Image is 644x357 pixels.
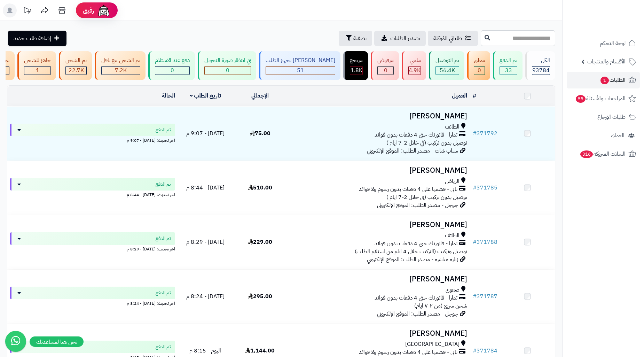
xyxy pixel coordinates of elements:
[532,56,550,64] div: الكل
[297,66,304,75] span: 51
[18,3,36,19] a: تحديثات المنصة
[186,238,225,246] span: [DATE] - 8:29 م
[567,90,640,107] a: المراجعات والأسئلة55
[473,238,497,246] a: #371788
[10,245,175,252] div: اخر تحديث: [DATE] - 8:29 م
[600,77,609,84] span: 1
[10,299,175,306] div: اخر تحديث: [DATE] - 8:24 م
[155,56,190,64] div: دفع عند الاستلام
[248,238,272,246] span: 229.00
[351,66,362,75] span: 1.8K
[93,51,147,80] a: تم الشحن مع ناقل 7.2K
[24,56,51,64] div: جاهز للشحن
[386,193,467,201] span: توصيل بدون تركيب (في خلال 2-7 ايام )
[190,92,221,100] a: تاريخ الطلب
[248,184,272,192] span: 510.00
[409,66,421,75] span: 4.9K
[524,51,557,80] a: الكل93784
[435,56,459,64] div: تم التوصيل
[567,146,640,162] a: السلات المتروكة316
[156,235,171,242] span: تم الدفع
[359,185,457,193] span: تابي - قسّمها على 4 دفعات بدون رسوم ولا فوائد
[186,184,225,192] span: [DATE] - 8:44 م
[567,127,640,144] a: العملاء
[8,31,66,46] a: إضافة طلب جديد
[226,66,229,75] span: 0
[250,129,270,138] span: 75.00
[16,51,57,80] a: جاهز للشحن 1
[69,66,84,75] span: 22.7K
[156,126,171,133] span: تم الدفع
[248,292,272,301] span: 295.00
[473,129,477,138] span: #
[266,56,335,64] div: [PERSON_NAME] تجهيز الطلب
[24,67,50,75] div: 1
[452,92,467,100] a: العميل
[405,340,460,348] span: [GEOGRAPHIC_DATA]
[492,51,524,80] a: تم الدفع 33
[369,51,400,80] a: مرفوض 0
[196,51,258,80] a: في انتظار صورة التحويل 0
[473,292,477,301] span: #
[587,57,626,67] span: الأقسام والمنتجات
[446,286,460,294] span: صفوى
[10,136,175,143] div: اخر تحديث: [DATE] - 9:07 م
[66,67,86,75] div: 22708
[575,94,626,103] span: المراجعات والأسئلة
[473,129,497,138] a: #371792
[101,56,140,64] div: تم الشحن مع ناقل
[186,129,225,138] span: [DATE] - 9:07 م
[97,3,111,17] img: ai-face.png
[186,292,225,301] span: [DATE] - 8:24 م
[409,67,421,75] div: 4949
[115,66,127,75] span: 7.2K
[474,67,485,75] div: 0
[204,56,251,64] div: في انتظار صورة التحويل
[155,67,189,75] div: 0
[147,51,196,80] a: دفع عند الاستلام 0
[102,67,140,75] div: 7223
[567,72,640,88] a: الطلبات1
[189,347,221,355] span: اليوم - 8:15 م
[436,67,459,75] div: 56354
[580,150,593,158] span: 316
[414,302,467,310] span: شحن سريع (من ٢-٧ ايام)
[14,34,51,42] span: إضافة طلب جديد
[367,147,458,155] span: سناب شات - مصدر الطلب: الموقع الإلكتروني
[290,275,467,283] h3: [PERSON_NAME]
[377,56,394,64] div: مرفوض
[473,238,477,246] span: #
[162,92,175,100] a: الحالة
[57,51,93,80] a: تم الشحن 22.7K
[576,95,586,103] span: 55
[339,31,372,46] button: تصفية
[377,310,458,318] span: جوجل - مصدر الطلب: الموقع الإلكتروني
[386,139,467,147] span: توصيل بدون تركيب (في خلال 2-7 ايام )
[478,66,481,75] span: 0
[427,51,466,80] a: تم التوصيل 56.4K
[408,56,421,64] div: ملغي
[532,66,550,75] span: 93784
[567,109,640,125] a: طلبات الإرجاع
[10,191,175,198] div: اخر تحديث: [DATE] - 8:44 م
[374,31,426,46] a: تصدير الطلبات
[466,51,492,80] a: معلق 0
[473,292,497,301] a: #371787
[36,66,39,75] span: 1
[473,347,477,355] span: #
[290,166,467,174] h3: [PERSON_NAME]
[350,67,362,75] div: 1799
[600,38,626,48] span: لوحة التحكم
[156,343,171,350] span: تم الدفع
[171,66,174,75] span: 0
[377,201,458,209] span: جوجل - مصدر الطلب: الموقع الإلكتروني
[342,51,369,80] a: مرتجع 1.8K
[156,181,171,188] span: تم الدفع
[390,34,420,42] span: تصدير الطلبات
[65,56,87,64] div: تم الشحن
[445,177,460,185] span: الرياض
[359,348,457,356] span: تابي - قسّمها على 4 دفعات بدون رسوم ولا فوائد
[445,232,460,240] span: الطائف
[353,34,367,42] span: تصفية
[290,112,467,120] h3: [PERSON_NAME]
